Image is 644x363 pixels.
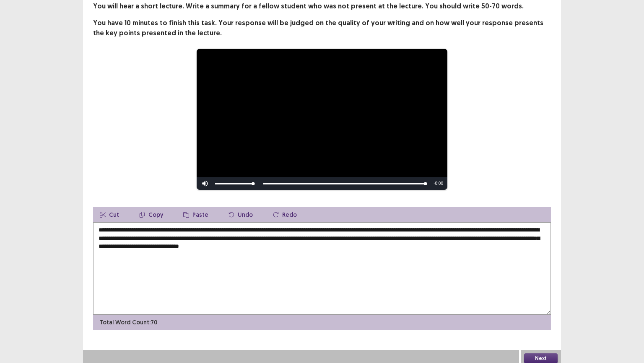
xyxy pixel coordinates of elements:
span: - [434,181,435,186]
div: Video Player [197,49,447,190]
button: Paste [177,207,215,222]
button: Copy [132,207,170,222]
div: Volume Level [215,183,253,184]
button: Mute [197,177,213,190]
span: 0:00 [435,181,443,186]
p: You have 10 minutes to finish this task. Your response will be judged on the quality of your writ... [93,18,551,38]
p: Total Word Count: 70 [100,318,157,327]
button: Redo [266,207,304,222]
button: Undo [222,207,260,222]
button: Cut [93,207,126,222]
p: You will hear a short lecture. Write a summary for a fellow student who was not present at the le... [93,1,551,11]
